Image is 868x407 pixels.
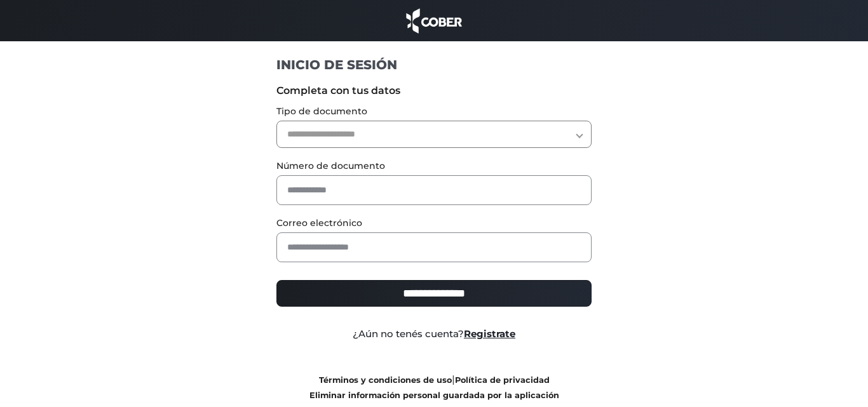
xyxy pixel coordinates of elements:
[403,6,465,35] img: cober_marca.png
[276,217,592,230] label: Correo electrónico
[276,57,592,73] h1: INICIO DE SESIÓN
[267,372,602,403] div: |
[276,83,592,98] label: Completa con tus datos
[276,105,592,118] label: Tipo de documento
[309,390,559,400] a: Eliminar información personal guardada por la aplicación
[267,327,602,342] div: ¿Aún no tenés cuenta?
[455,375,550,385] a: Política de privacidad
[276,159,592,173] label: Número de documento
[319,375,452,385] a: Términos y condiciones de uso
[464,328,515,340] a: Registrate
